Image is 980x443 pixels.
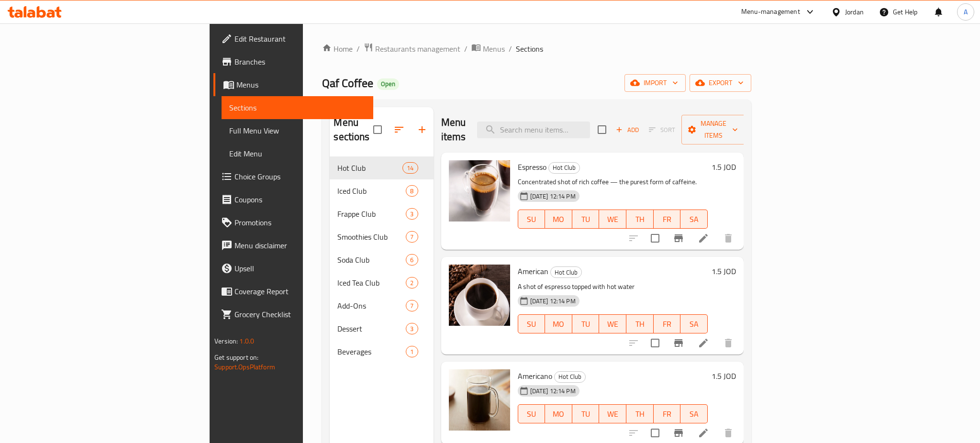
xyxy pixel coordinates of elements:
span: WE [603,317,623,331]
button: TU [572,314,600,333]
span: [DATE] 12:14 PM [526,192,579,201]
span: 7 [406,233,417,242]
img: Americano [449,369,510,431]
button: Add section [411,118,434,141]
span: Menu disclaimer [234,240,366,251]
span: Upsell [234,263,366,274]
span: 3 [406,324,417,333]
span: Add [614,124,640,135]
div: Hot Club [554,371,586,383]
span: Iced Tea Club [337,277,406,288]
span: Sort sections [388,118,411,141]
button: Add [612,122,643,137]
span: SU [522,212,542,226]
span: Hot Club [555,371,585,382]
div: items [406,208,418,220]
div: Hot Club [550,266,582,278]
span: SA [684,212,704,226]
span: 2 [406,278,417,288]
h6: 1.5 JOD [712,369,736,383]
button: delete [717,227,740,250]
span: Coupons [234,194,366,205]
button: SU [518,404,546,423]
button: WE [599,210,626,229]
span: Dessert [337,323,406,334]
span: MO [549,407,568,421]
div: Iced Tea Club2 [330,271,433,294]
span: WE [603,407,623,421]
span: Select section [592,120,612,140]
span: Edit Menu [229,148,366,159]
nav: Menu sections [330,153,433,367]
h6: 1.5 JOD [712,160,736,174]
li: / [464,43,468,55]
span: Select to update [645,333,665,353]
div: Add-Ons7 [330,294,433,317]
a: Upsell [213,257,373,280]
div: items [406,185,418,197]
a: Edit menu item [698,427,709,439]
span: Espresso [518,160,546,174]
a: Edit Menu [222,142,373,165]
div: Smoothies Club7 [330,225,433,248]
div: Menu-management [741,6,800,18]
span: Get support on: [214,351,258,364]
span: Choice Groups [234,171,366,182]
span: 6 [406,255,417,265]
nav: breadcrumb [322,43,751,55]
img: American [449,265,510,326]
span: A [964,7,968,17]
button: import [624,74,686,92]
button: SU [518,210,546,229]
button: Branch-specific-item [667,332,690,354]
span: TH [630,212,650,226]
span: Select all sections [367,120,388,140]
span: [DATE] 12:14 PM [526,387,579,396]
span: TH [630,407,650,421]
div: items [406,277,418,288]
span: Version: [214,335,238,347]
span: 3 [406,210,417,219]
a: Edit menu item [698,233,709,244]
div: Hot Club [548,162,580,174]
span: SU [522,407,542,421]
span: FR [657,317,677,331]
span: Select to update [645,423,665,443]
a: Edit Restaurant [213,27,373,50]
span: Coverage Report [234,286,366,297]
a: Coverage Report [213,280,373,303]
input: search [477,122,590,138]
span: TU [576,212,596,226]
div: items [402,162,418,174]
span: Add-Ons [337,300,406,311]
button: FR [654,314,681,333]
div: items [406,254,418,266]
span: import [632,77,678,89]
img: Espresso [449,160,510,221]
span: FR [657,212,677,226]
span: Frappe Club [337,208,406,220]
span: Manage items [689,118,738,142]
button: TH [626,314,654,333]
button: TU [572,210,600,229]
span: Add item [612,122,643,137]
span: SA [684,317,704,331]
button: Manage items [681,115,746,144]
span: Grocery Checklist [234,309,366,320]
span: MO [549,212,568,226]
span: 14 [403,164,417,173]
button: FR [654,404,681,423]
h6: 1.5 JOD [712,265,736,278]
button: SA [680,404,708,423]
span: MO [549,317,568,331]
a: Menus [471,43,505,55]
div: Frappe Club3 [330,202,433,225]
span: SU [522,317,542,331]
a: Choice Groups [213,165,373,188]
button: TH [626,210,654,229]
div: Open [377,78,399,90]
